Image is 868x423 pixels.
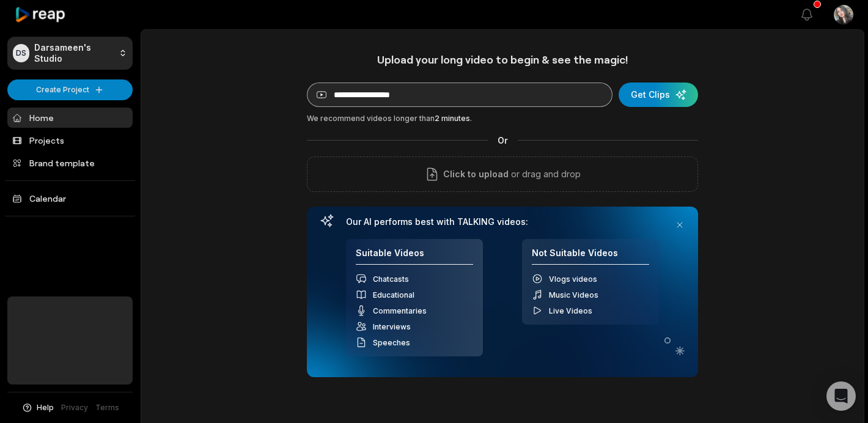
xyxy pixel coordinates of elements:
[549,306,592,315] span: Live Videos
[7,79,133,100] button: Create Project
[346,216,659,227] h3: Our AI performs best with TALKING videos:
[95,402,119,413] a: Terms
[435,114,470,123] span: 2 minutes
[7,153,133,173] a: Brand template
[356,248,473,265] h4: Suitable Videos
[373,338,410,347] span: Speeches
[488,134,518,147] span: Or
[7,108,133,128] a: Home
[532,248,649,265] h4: Not Suitable Videos
[373,290,414,300] span: Educational
[13,44,29,62] div: DS
[549,290,598,300] span: Music Videos
[373,306,427,315] span: Commentaries
[619,83,698,107] button: Get Clips
[7,188,133,208] a: Calendar
[549,274,597,284] span: Vlogs videos
[373,322,411,331] span: Interviews
[307,113,698,124] div: We recommend videos longer than .
[826,381,856,411] div: Open Intercom Messenger
[21,402,54,413] button: Help
[7,130,133,150] a: Projects
[509,167,581,182] p: or drag and drop
[34,42,113,64] p: Darsameen's Studio
[307,53,698,67] h1: Upload your long video to begin & see the magic!
[61,402,88,413] a: Privacy
[373,274,409,284] span: Chatcasts
[443,167,509,182] span: Click to upload
[37,402,54,413] span: Help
